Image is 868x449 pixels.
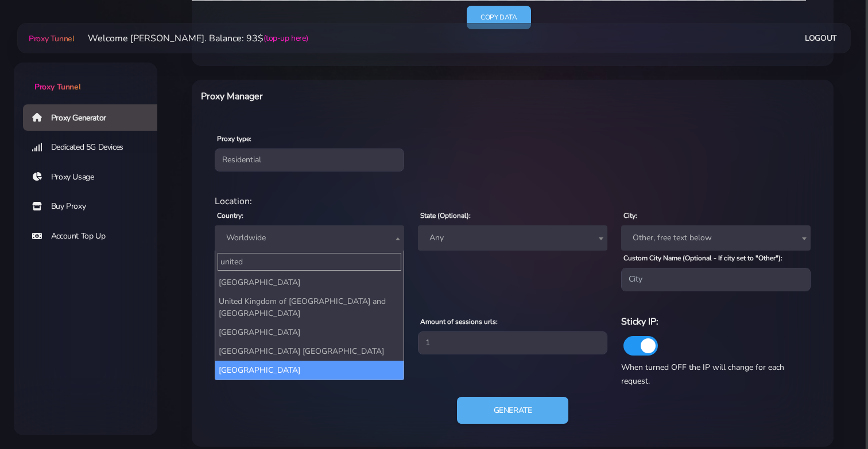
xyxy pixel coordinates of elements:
[215,361,404,380] li: [GEOGRAPHIC_DATA]
[29,33,74,44] span: Proxy Tunnel
[628,230,804,246] span: Other, free text below
[23,104,166,131] a: Proxy Generator
[218,253,401,271] input: Search
[420,210,471,221] label: State (Optional):
[23,134,166,161] a: Dedicated 5G Devices
[420,317,498,327] label: Amount of sessions urls:
[215,323,404,342] li: [GEOGRAPHIC_DATA]
[215,292,404,323] li: United Kingdom of [GEOGRAPHIC_DATA] and [GEOGRAPHIC_DATA]
[805,28,837,49] a: Logout
[621,268,811,291] input: City
[418,225,607,251] span: Any
[621,225,811,251] span: Other, free text below
[215,342,404,361] li: [GEOGRAPHIC_DATA] [GEOGRAPHIC_DATA]
[222,230,397,246] span: Worldwide
[699,261,854,435] iframe: Webchat Widget
[215,225,404,251] span: Worldwide
[623,253,782,263] label: Custom City Name (Optional - If city set to "Other"):
[23,164,166,190] a: Proxy Usage
[26,29,74,48] a: Proxy Tunnel
[34,81,80,92] span: Proxy Tunnel
[217,210,243,221] label: Country:
[201,89,559,104] h6: Proxy Manager
[621,362,784,386] span: When turned OFF the IP will change for each request.
[425,230,600,246] span: Any
[217,134,251,144] label: Proxy type:
[621,314,811,329] h6: Sticky IP:
[14,63,157,93] a: Proxy Tunnel
[457,397,569,424] button: Generate
[263,32,308,44] a: (top-up here)
[208,194,817,208] div: Location:
[215,273,404,292] li: [GEOGRAPHIC_DATA]
[467,6,530,29] a: Copy data
[74,32,308,45] li: Welcome [PERSON_NAME]. Balance: 93$
[23,193,166,220] a: Buy Proxy
[208,300,817,314] div: Proxy Settings:
[23,223,166,249] a: Account Top Up
[623,210,637,221] label: City:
